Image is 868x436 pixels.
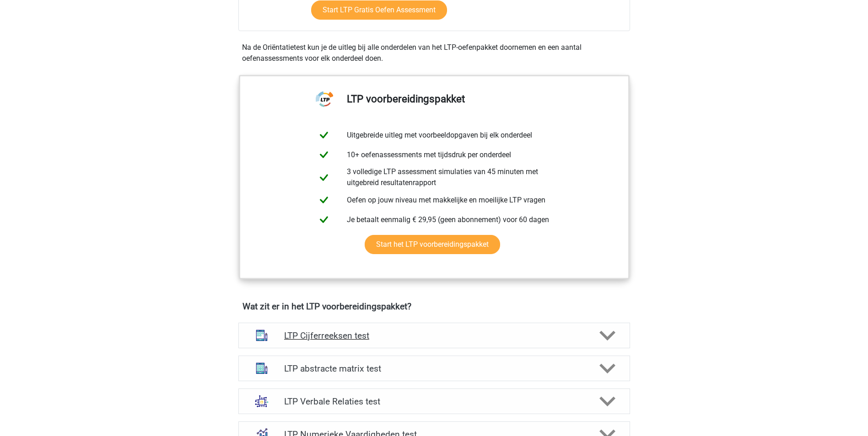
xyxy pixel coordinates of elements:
div: Na de Oriëntatietest kun je de uitleg bij alle onderdelen van het LTP-oefenpakket doornemen en ee... [238,42,630,64]
h4: Wat zit er in het LTP voorbereidingspakket? [243,301,626,312]
h4: LTP Cijferreeksen test [284,330,584,341]
h4: LTP Verbale Relaties test [284,396,584,407]
a: abstracte matrices LTP abstracte matrix test [235,356,634,381]
img: cijferreeksen [250,324,274,347]
a: cijferreeksen LTP Cijferreeksen test [235,323,634,348]
img: analogieen [250,389,274,413]
img: abstracte matrices [250,356,274,380]
a: Start LTP Gratis Oefen Assessment [311,0,447,20]
h4: LTP abstracte matrix test [284,363,584,374]
a: analogieen LTP Verbale Relaties test [235,388,634,414]
a: Start het LTP voorbereidingspakket [365,235,500,254]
